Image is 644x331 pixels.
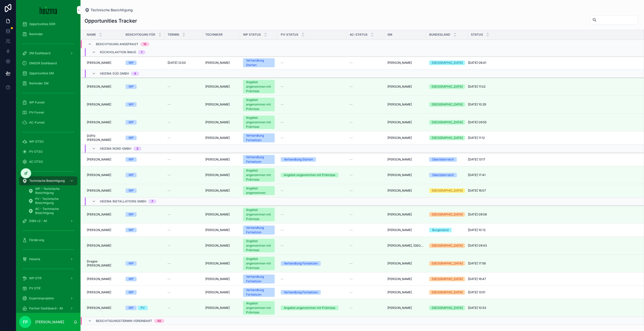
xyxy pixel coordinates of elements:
a: [GEOGRAPHIC_DATA] [429,61,465,65]
a: AC-Funnel [19,118,77,127]
a: AC OTSO [19,157,77,166]
a: [PERSON_NAME], [GEOGRAPHIC_DATA] [387,244,423,248]
a: Dragos-[PERSON_NAME] [87,259,119,267]
span: -- [350,61,353,65]
a: WP [126,84,162,89]
div: Verhandlung Fortsetzen [284,261,318,266]
a: Technische Besichtigung [19,176,77,185]
div: WP [129,188,134,193]
a: SM Dashboard [19,49,77,58]
a: -- [350,61,381,65]
a: -- [350,136,381,140]
div: WP [129,212,134,217]
a: Di(Fh) [PERSON_NAME] [87,134,119,142]
span: AC OTSO [29,160,43,164]
span: -- [350,189,353,193]
a: -- [350,120,381,124]
div: [GEOGRAPHIC_DATA] [432,243,463,248]
a: -- [350,85,381,89]
a: [PERSON_NAME] [205,244,237,248]
span: [DATE] 09:08 [468,212,487,216]
span: [PERSON_NAME] [387,261,412,265]
span: [PERSON_NAME] [87,61,111,65]
a: -- [281,85,344,89]
span: [PERSON_NAME] [205,244,230,248]
div: WP [129,277,134,281]
span: -- [168,85,171,89]
a: [GEOGRAPHIC_DATA] [429,277,465,281]
span: AC-Funnel [29,121,45,125]
span: [PERSON_NAME] [205,157,230,161]
a: Angebot angenommen mit Prämisse [243,116,275,129]
a: -- [350,244,381,248]
span: DiBA v2 - All [29,219,47,223]
a: Angebot angenommen mit Prämisse [243,239,275,252]
a: -- [281,212,344,216]
div: Angebot angenommen mit Prämisse [246,257,272,270]
a: [GEOGRAPHIC_DATA] [429,102,465,107]
a: [PERSON_NAME] [387,261,423,265]
a: -- [281,120,344,124]
span: [PERSON_NAME] [205,212,230,216]
a: [PERSON_NAME] [87,120,119,124]
span: -- [168,136,171,140]
a: [PERSON_NAME] [205,157,237,161]
div: Verhandlung Fortsetzen [246,226,272,235]
span: AC - Technische Besichtigung [35,207,72,215]
a: [GEOGRAPHIC_DATA] [429,188,465,193]
a: Verhandlung Fortsetzen [243,274,275,284]
span: WP - Technische Besichtigung [35,187,72,195]
span: [PERSON_NAME] [387,102,412,106]
div: WP [129,102,134,107]
a: -- [168,261,199,265]
div: WP [129,120,134,125]
span: -- [350,120,353,124]
a: -- [168,228,199,232]
span: -- [168,244,171,248]
span: -- [350,136,353,140]
a: WP OTSO [19,137,77,146]
a: [PERSON_NAME] [87,212,119,216]
a: -- [168,244,199,248]
div: WP [129,261,134,266]
span: [PERSON_NAME] [205,228,230,232]
a: Angebot angenommen mit Prämisse [243,80,275,93]
span: PV-Funnel [29,111,44,115]
span: WP OTIF [29,276,42,280]
a: Technische Besichtigung [85,8,133,13]
a: [PERSON_NAME] [387,85,423,89]
span: PV OTSO [29,150,43,154]
span: [PERSON_NAME] [205,136,230,140]
a: [PERSON_NAME] [387,120,423,124]
a: [PERSON_NAME] [87,102,119,106]
a: [GEOGRAPHIC_DATA] [429,243,465,248]
span: Opportunities SM [29,71,54,75]
span: [PERSON_NAME] [87,120,111,124]
span: -- [281,244,284,248]
a: Angebot angenommen [243,186,275,195]
a: WP [126,157,162,162]
span: -- [168,261,171,265]
div: Angebot angenommen mit Prämisse [246,116,272,129]
span: Besichtigung angefragt [96,42,138,46]
a: WP [126,212,162,217]
div: WP [129,157,134,162]
div: Verhandlung Fortsetzen [246,155,272,164]
a: [GEOGRAPHIC_DATA] [429,136,465,140]
a: Angebot angenommen mit Prämisse [281,173,344,177]
a: -- [168,173,199,177]
span: Reminder [29,32,43,36]
div: Angebot angenommen mit Prämisse [246,168,272,182]
span: [PERSON_NAME] [387,157,412,161]
a: [PERSON_NAME] [387,136,423,140]
span: -- [281,85,284,89]
span: [PERSON_NAME] [205,189,230,193]
a: Angebot angenommen mit Prämisse [243,257,275,270]
a: Angebot angenommen mit Prämisse [243,98,275,111]
span: SMSDR Dashboard [29,61,57,65]
a: WP [126,136,162,140]
div: Verhandlung Starten [284,157,313,162]
span: [DATE] 08:41 [468,61,486,65]
span: Opportunities SDR [29,22,55,26]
